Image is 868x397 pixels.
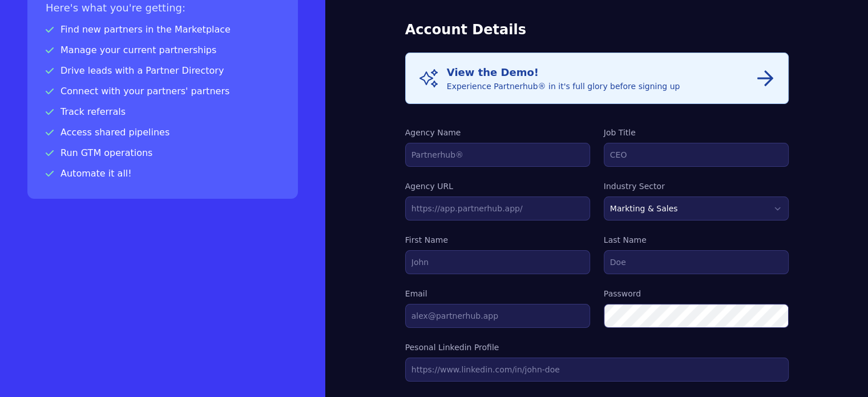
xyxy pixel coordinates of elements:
[604,143,789,167] input: CEO
[46,167,280,181] p: Automate it all!
[405,127,590,138] label: Agency Name
[604,250,789,274] input: Doe
[405,250,590,274] input: John
[405,197,590,220] input: https://app.partnerhub.app/
[405,143,590,167] input: Partnerhub®
[46,23,280,37] p: Find new partners in the Marketplace
[46,85,280,98] p: Connect with your partners' partners
[46,105,280,119] p: Track referrals
[447,66,539,78] span: View the Demo!
[405,21,789,39] h3: Account Details
[405,288,590,299] label: Email
[405,342,789,353] label: Pesonal Linkedin Profile
[447,65,680,92] div: Experience Partnerhub® in it's full glory before signing up
[46,146,280,160] p: Run GTM operations
[46,43,280,57] p: Manage your current partnerships
[46,126,280,139] p: Access shared pipelines
[604,234,789,246] label: Last Name
[604,181,789,192] label: Industry Sector
[405,304,590,328] input: alex@partnerhub.app
[604,288,789,299] label: Password
[405,358,789,382] input: https://www.linkedin.com/in/john-doe
[46,64,280,78] p: Drive leads with a Partner Directory
[405,181,590,192] label: Agency URL
[405,234,590,246] label: First Name
[604,127,789,138] label: Job Title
